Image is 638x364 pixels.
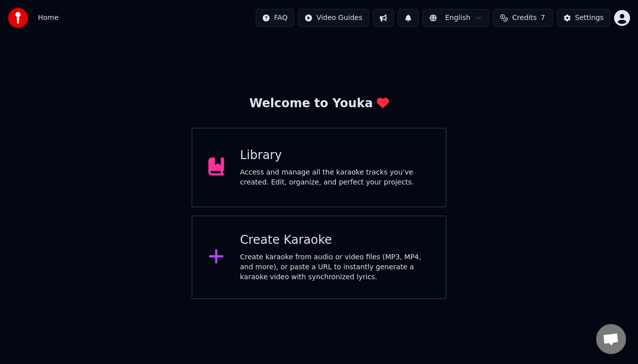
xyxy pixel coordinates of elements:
[575,13,604,23] div: Settings
[240,252,430,282] div: Create karaoke from audio or video files (MP3, MP4, and more), or paste a URL to instantly genera...
[541,13,545,23] span: 7
[249,96,389,112] div: Welcome to Youka
[240,232,430,248] div: Create Karaoke
[38,13,58,23] nav: breadcrumb
[493,9,553,27] button: Credits7
[512,13,536,23] span: Credits
[240,168,430,187] div: Access and manage all the karaoke tracks you’ve created. Edit, organize, and perfect your projects.
[256,9,294,27] button: FAQ
[557,9,610,27] button: Settings
[298,9,369,27] button: Video Guides
[8,8,28,28] img: youka
[38,13,58,23] span: Home
[596,324,626,354] div: Відкритий чат
[240,148,430,164] div: Library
